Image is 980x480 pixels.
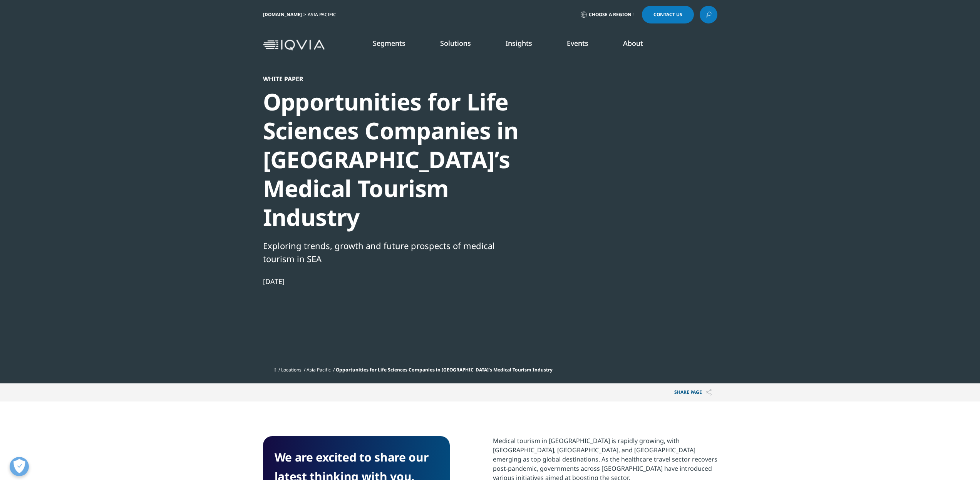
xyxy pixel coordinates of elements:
[308,12,339,18] div: Asia Pacific
[263,277,527,286] div: [DATE]
[263,87,527,232] div: Opportunities for Life Sciences Companies in [GEOGRAPHIC_DATA]’s Medical Tourism Industry
[506,38,532,48] a: Insights
[706,389,712,396] img: Share PAGE
[589,12,632,18] span: Choose a Region
[307,366,331,373] a: Asia Pacific
[10,457,29,476] button: Open Preferences
[623,38,643,48] a: About
[263,75,527,83] div: WHITE PAPER
[328,27,717,63] nav: Primary
[567,38,588,48] a: Events
[336,366,553,373] span: Opportunities for Life Sciences Companies in [GEOGRAPHIC_DATA]’s Medical Tourism Industry
[281,366,302,373] a: Locations
[263,40,325,51] img: IQVIA Healthcare Information Technology and Pharma Clinical Research Company
[668,383,717,401] button: Share PAGEShare PAGE
[373,38,405,48] a: Segments
[642,6,694,23] a: Contact Us
[263,239,527,265] div: Exploring trends, growth and future prospects of medical tourism in SEA
[653,12,682,17] span: Contact Us
[263,11,302,18] a: [DOMAIN_NAME]
[668,383,717,401] p: Share PAGE
[440,38,471,48] a: Solutions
